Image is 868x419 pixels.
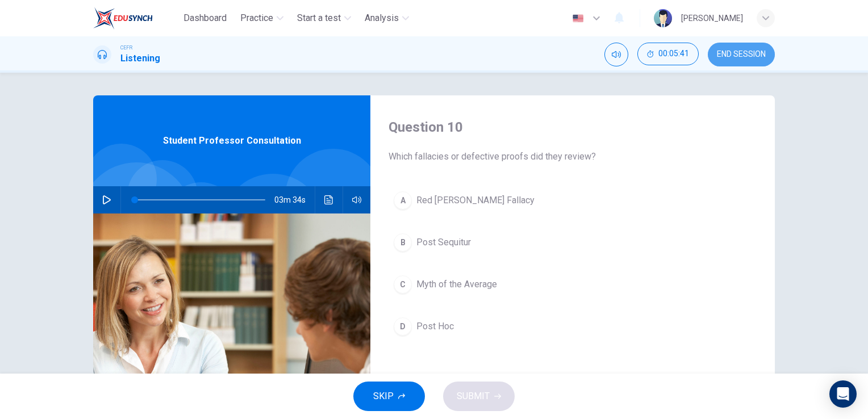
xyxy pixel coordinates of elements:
div: D [394,317,412,336]
span: Which fallacies or defective proofs did they review? [389,150,757,164]
div: C [394,275,412,294]
div: B [394,233,412,252]
button: Dashboard [179,8,231,28]
span: Practice [240,11,273,25]
span: 03m 34s [274,186,315,213]
span: Myth of the Average [416,278,497,291]
button: END SESSION [708,43,775,66]
button: BPost Sequitur [389,228,757,257]
button: ARed [PERSON_NAME] Fallacy [389,186,757,215]
span: 00:05:41 [658,49,689,58]
button: SKIP [353,382,425,411]
div: A [394,191,412,209]
button: CMyth of the Average [389,270,757,299]
span: Red [PERSON_NAME] Fallacy [416,194,535,207]
span: Analysis [365,11,399,25]
span: END SESSION [717,50,766,59]
span: Post Sequitur [416,236,471,249]
img: Profile picture [654,9,672,27]
span: Dashboard [183,11,227,25]
span: Post Hoc [416,320,454,333]
img: en [571,14,585,23]
button: Start a test [293,8,356,28]
div: Hide [637,43,699,66]
span: Start a test [297,11,341,25]
img: EduSynch logo [93,7,153,30]
div: Mute [604,43,628,66]
button: Click to see the audio transcription [320,186,338,213]
button: Practice [236,8,288,28]
span: CEFR [120,44,132,52]
span: Student Professor Consultation [163,134,301,148]
div: Open Intercom Messenger [829,380,857,408]
h4: Question 10 [389,118,757,136]
div: [PERSON_NAME] [681,11,743,25]
button: DPost Hoc [389,312,757,341]
span: SKIP [373,388,394,404]
a: EduSynch logo [93,7,179,30]
h1: Listening [120,52,160,65]
button: Analysis [360,8,414,28]
button: 00:05:41 [637,43,699,65]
